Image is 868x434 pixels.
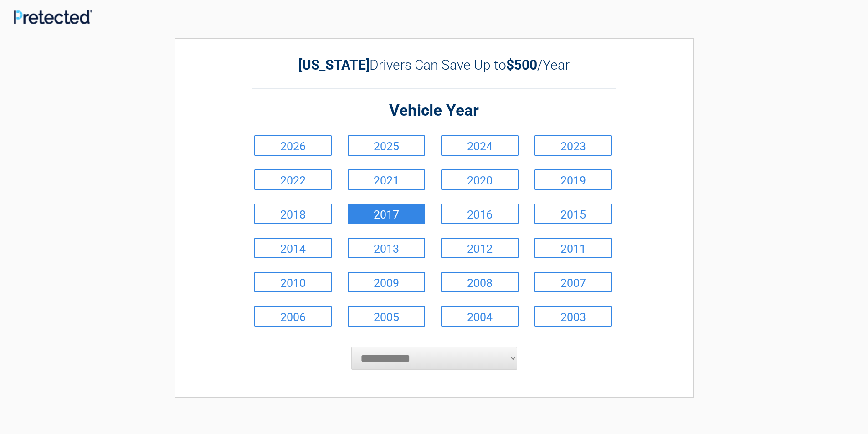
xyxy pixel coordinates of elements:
[14,10,92,24] img: Main Logo
[348,169,425,190] a: 2021
[348,272,425,292] a: 2009
[534,135,612,156] a: 2023
[254,306,332,327] a: 2006
[534,272,612,292] a: 2007
[348,204,425,224] a: 2017
[441,204,519,224] a: 2016
[441,169,519,190] a: 2020
[254,169,332,190] a: 2022
[441,135,519,156] a: 2024
[534,169,612,190] a: 2019
[348,135,425,156] a: 2025
[254,135,332,156] a: 2026
[254,272,332,292] a: 2010
[441,238,519,258] a: 2012
[254,204,332,224] a: 2018
[348,306,425,327] a: 2005
[252,57,616,73] h2: Drivers Can Save Up to /Year
[252,100,616,122] h2: Vehicle Year
[441,306,519,327] a: 2004
[506,57,537,73] b: $500
[298,57,370,73] b: [US_STATE]
[534,306,612,327] a: 2003
[534,238,612,258] a: 2011
[348,238,425,258] a: 2013
[534,204,612,224] a: 2015
[441,272,519,292] a: 2008
[254,238,332,258] a: 2014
